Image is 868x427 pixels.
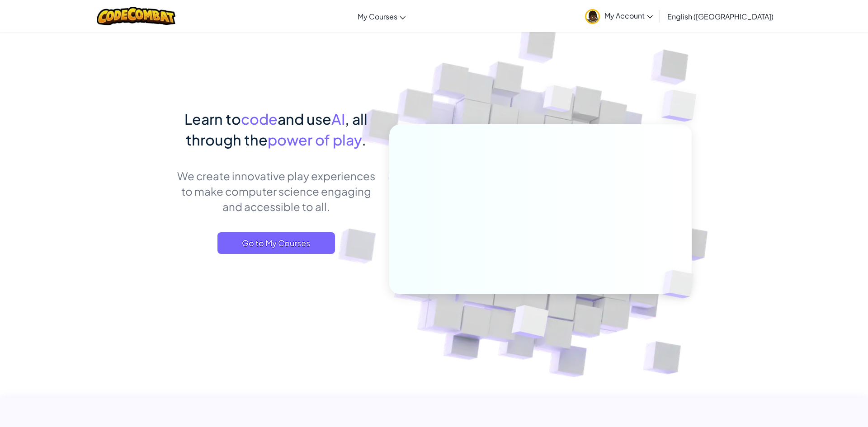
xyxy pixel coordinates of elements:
[580,2,657,30] a: My Account
[217,232,335,254] a: Go to My Courses
[647,251,715,317] img: Overlap cubes
[362,131,366,149] span: .
[663,4,778,28] a: English ([GEOGRAPHIC_DATA])
[184,110,241,128] span: Learn to
[358,12,397,21] span: My Courses
[268,131,362,149] span: power of play
[643,68,722,144] img: Overlap cubes
[490,286,571,361] img: Overlap cubes
[604,11,653,20] span: My Account
[526,67,591,135] img: Overlap cubes
[241,110,278,128] span: code
[585,9,600,24] img: avatar
[331,110,345,128] span: AI
[97,7,176,25] img: CodeCombat logo
[667,12,774,21] span: English ([GEOGRAPHIC_DATA])
[353,4,410,28] a: My Courses
[176,168,376,214] p: We create innovative play experiences to make computer science engaging and accessible to all.
[278,110,331,128] span: and use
